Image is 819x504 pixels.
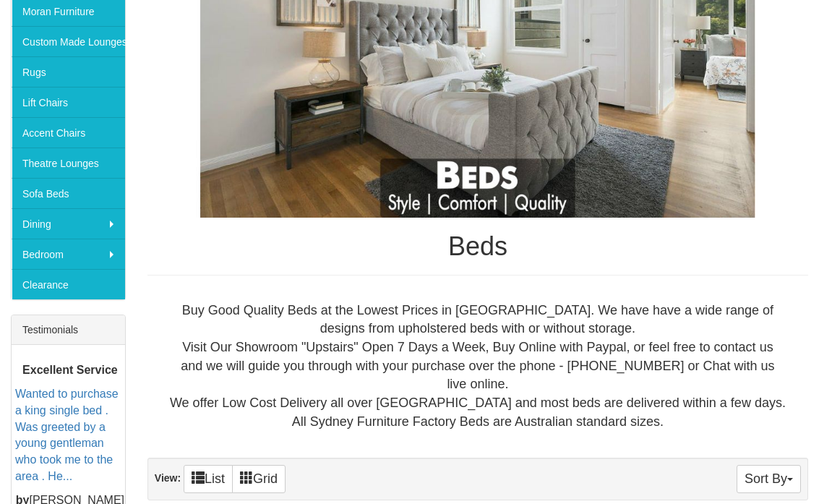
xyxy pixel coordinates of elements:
[12,270,125,300] a: Clearance
[155,473,181,484] strong: View:
[737,466,801,494] button: Sort By
[15,388,119,482] a: Wanted to purchase a king single bed . Was greeted by a young gentleman who took me to the area ....
[12,57,125,87] a: Rugs
[232,466,286,494] a: Grid
[12,87,125,118] a: Lift Chairs
[159,302,797,432] div: Buy Good Quality Beds at the Lowest Prices in [GEOGRAPHIC_DATA]. We have have a wide range of des...
[12,209,125,239] a: Dining
[12,239,125,270] a: Bedroom
[12,148,125,179] a: Theatre Lounges
[22,364,118,377] b: Excellent Service
[12,27,125,57] a: Custom Made Lounges
[12,118,125,148] a: Accent Chairs
[12,316,125,346] div: Testimonials
[12,179,125,209] a: Sofa Beds
[184,466,233,494] a: List
[147,233,808,262] h1: Beds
